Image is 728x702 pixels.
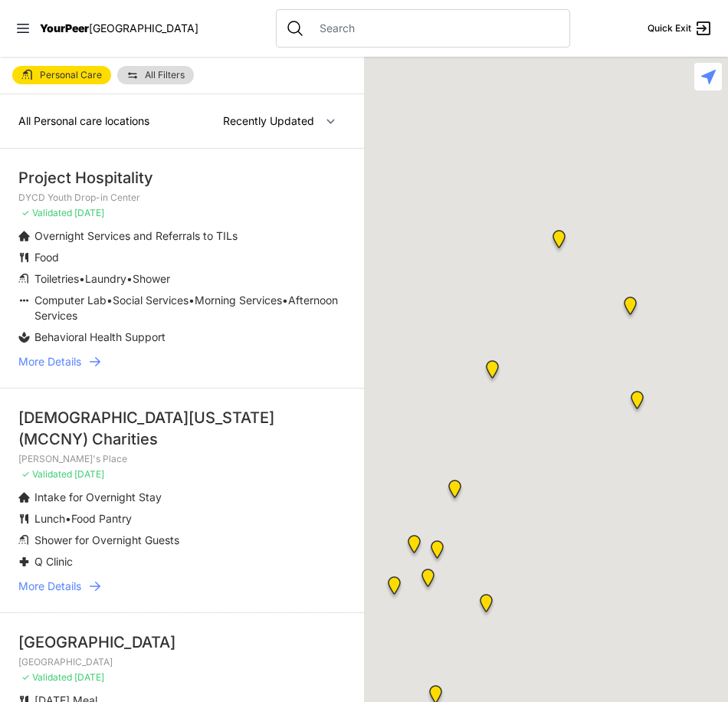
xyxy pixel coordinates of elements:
a: Quick Exit [648,19,713,38]
span: Toiletries [34,272,79,285]
span: Lunch [34,512,65,525]
span: [GEOGRAPHIC_DATA] [89,21,198,34]
span: Morning Services [195,294,282,307]
span: Shower for Overnight Guests [34,533,179,546]
a: More Details [18,579,346,594]
div: Manhattan [621,297,640,321]
p: [PERSON_NAME]'s Place [18,453,346,465]
div: [GEOGRAPHIC_DATA] [18,631,346,653]
div: Antonio Olivieri Drop-in Center [418,569,438,593]
span: • [65,512,71,525]
span: • [79,272,85,285]
div: 9th Avenue Drop-in Center [445,480,464,504]
a: Personal Care [12,66,111,84]
span: Shower [133,272,170,285]
a: YourPeer[GEOGRAPHIC_DATA] [40,24,198,33]
span: [DATE] [74,671,104,683]
div: Mainchance Adult Drop-in Center [477,594,496,618]
span: [DATE] [74,207,104,218]
span: ✓ Validated [21,468,72,480]
span: ✓ Validated [21,671,72,683]
span: Computer Lab [34,294,107,307]
p: DYCD Youth Drop-in Center [18,192,346,204]
span: Behavioral Health Support [34,330,166,343]
div: [DEMOGRAPHIC_DATA][US_STATE] (MCCNY) Charities [18,407,346,450]
a: All Filters [117,66,194,84]
a: More Details [18,354,346,369]
div: Project Hospitality [18,167,346,189]
div: Positive Health Project [428,540,447,565]
span: [DATE] [74,468,104,480]
input: Search [310,21,560,36]
span: ✓ Validated [21,207,72,218]
span: All Filters [145,71,185,80]
span: Overnight Services and Referrals to TILs [34,229,238,242]
span: Personal Care [40,71,102,80]
span: Laundry [85,272,126,285]
span: More Details [18,579,81,594]
span: Food Pantry [71,512,132,525]
span: • [282,294,288,307]
span: • [107,294,113,307]
span: Social Services [113,294,189,307]
div: Pathways Adult Drop-In Program [483,360,502,385]
span: Q Clinic [34,555,73,568]
span: More Details [18,354,81,369]
div: Sylvia's Place [405,535,424,559]
span: • [189,294,195,307]
span: Food [34,251,59,264]
span: Quick Exit [648,22,691,34]
p: [GEOGRAPHIC_DATA] [18,656,346,668]
span: Intake for Overnight Stay [34,490,162,504]
span: YourPeer [40,21,89,34]
span: • [126,272,133,285]
div: Avenue Church [628,391,647,415]
span: All Personal care locations [18,114,149,127]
